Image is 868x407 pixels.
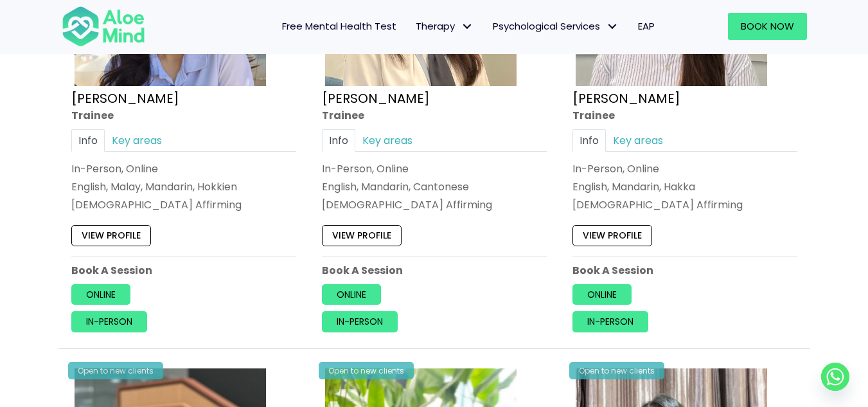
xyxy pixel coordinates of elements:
[572,197,797,212] div: [DEMOGRAPHIC_DATA] Affirming
[322,284,381,305] a: Online
[272,13,406,40] a: Free Mental Health Test
[638,19,655,33] span: EAP
[322,197,547,212] div: [DEMOGRAPHIC_DATA] Affirming
[572,263,797,278] p: Book A Session
[71,284,130,305] a: Online
[322,161,547,176] div: In-Person, Online
[62,5,145,48] img: Aloe mind Logo
[322,129,355,152] a: Info
[821,363,849,391] a: Whatsapp
[572,284,632,305] a: Online
[322,89,430,107] a: [PERSON_NAME]
[458,17,477,36] span: Therapy: submenu
[572,179,797,194] p: English, Mandarin, Hakka
[162,13,664,40] nav: Menu
[355,129,420,152] a: Key areas
[628,13,664,40] a: EAP
[406,13,483,40] a: TherapyTherapy: submenu
[322,179,547,194] p: English, Mandarin, Cantonese
[322,225,402,246] a: View profile
[728,13,807,40] a: Book Now
[572,129,606,152] a: Info
[572,311,648,332] a: In-person
[71,225,151,246] a: View profile
[569,362,664,379] div: Open to new clients
[71,311,147,332] a: In-person
[483,13,628,40] a: Psychological ServicesPsychological Services: submenu
[322,311,398,332] a: In-person
[606,129,670,152] a: Key areas
[71,161,296,176] div: In-Person, Online
[71,263,296,278] p: Book A Session
[71,129,105,152] a: Info
[741,19,794,33] span: Book Now
[71,107,296,122] div: Trainee
[282,19,396,33] span: Free Mental Health Test
[322,107,547,122] div: Trainee
[493,19,619,33] span: Psychological Services
[572,161,797,176] div: In-Person, Online
[572,225,652,246] a: View profile
[322,263,547,278] p: Book A Session
[416,19,474,33] span: Therapy
[572,107,797,122] div: Trainee
[71,197,296,212] div: [DEMOGRAPHIC_DATA] Affirming
[68,362,163,379] div: Open to new clients
[71,179,296,194] p: English, Malay, Mandarin, Hokkien
[71,89,179,107] a: [PERSON_NAME]
[572,89,680,107] a: [PERSON_NAME]
[319,362,414,379] div: Open to new clients
[105,129,169,152] a: Key areas
[603,17,622,36] span: Psychological Services: submenu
